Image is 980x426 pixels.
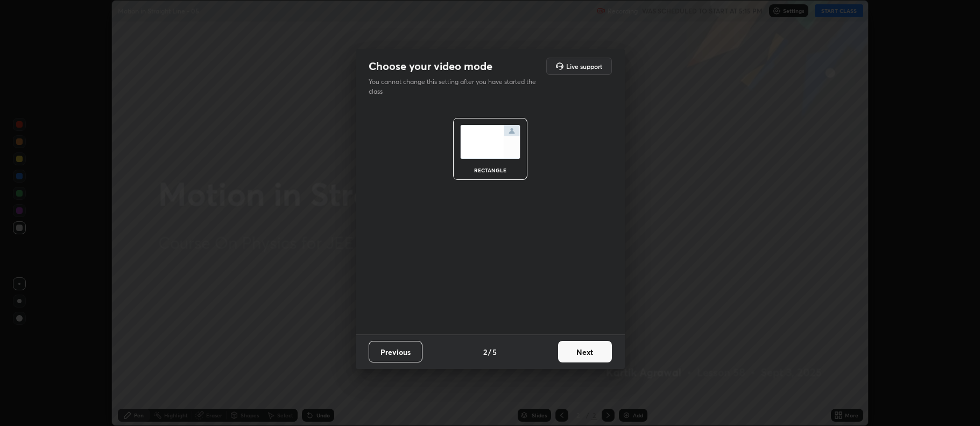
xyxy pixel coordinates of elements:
[469,167,512,173] div: rectangle
[492,346,497,358] h4: 5
[369,59,492,73] h2: Choose your video mode
[369,341,422,362] button: Previous
[369,77,543,96] p: You cannot change this setting after you have started the class
[488,346,491,358] h4: /
[558,341,612,362] button: Next
[483,346,487,358] h4: 2
[566,63,602,69] h5: Live support
[460,125,520,159] img: normalScreenIcon.ae25ed63.svg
